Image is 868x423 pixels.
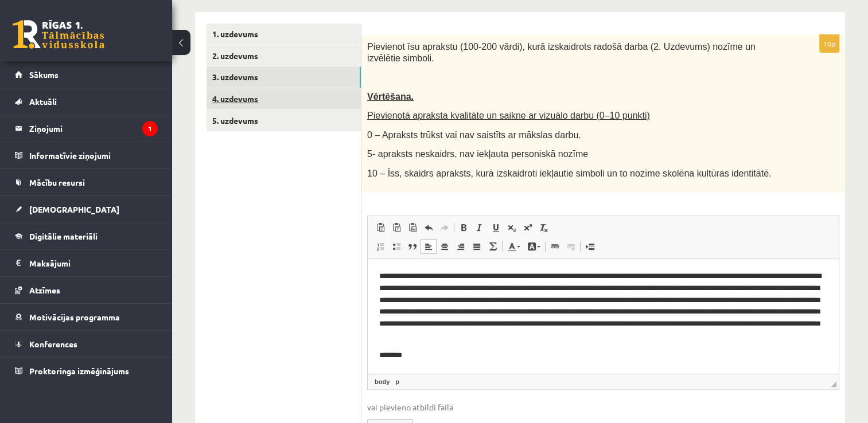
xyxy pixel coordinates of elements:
a: Bold (Ctrl+B) [456,220,472,235]
a: Superscript [520,220,536,235]
a: Remove Format [536,220,552,235]
a: Mācību resursi [15,169,158,195]
iframe: Rich Text Editor, wiswyg-editor-user-answer-47433832425140 [368,259,839,374]
span: Digitālie materiāli [29,231,98,241]
a: body element [372,377,392,387]
a: Rīgas 1. Tālmācības vidusskola [13,20,104,49]
a: Insert/Remove Bulleted List [388,239,404,254]
a: Justify [469,239,485,254]
a: Underline (Ctrl+U) [488,220,504,235]
span: [DEMOGRAPHIC_DATA] [29,204,119,214]
span: Proktoringa izmēģinājums [29,366,129,376]
a: 2. uzdevums [207,45,361,66]
a: Align Left [421,239,437,254]
a: Insert Page Break for Printing [582,239,598,254]
span: Mācību resursi [29,177,85,187]
a: 5. uzdevums [207,110,361,131]
a: 1. uzdevums [207,23,361,45]
i: 1 [142,121,158,136]
a: Motivācijas programma [15,304,158,330]
span: Konferences [29,339,77,349]
span: vai pievieno atbildi failā [367,401,839,413]
span: Drag to resize [831,381,836,387]
a: Atzīmes [15,277,158,303]
a: Paste (Ctrl+V) [372,220,388,235]
a: [DEMOGRAPHIC_DATA] [15,196,158,222]
a: Background Colour [524,239,544,254]
a: Paste as plain text (Ctrl+Shift+V) [388,220,404,235]
a: Aktuāli [15,88,158,115]
a: Text Colour [504,239,524,254]
a: Italic (Ctrl+I) [472,220,488,235]
span: 5- apraksts neskaidrs, nav iekļauta personiskā nozīme [367,149,588,159]
span: 10 – Īss, skaidrs apraksts, kurā izskaidroti iekļautie simboli un to nozīme skolēna kultūras iden... [367,169,771,178]
a: Digitālie materiāli [15,223,158,249]
span: Pievienotā apraksta kvalitāte un saikne ar vizuālo darbu (0–10 punkti) [367,111,650,120]
a: Sākums [15,61,158,88]
a: Math [485,239,501,254]
a: Insert/Remove Numbered List [372,239,388,254]
a: 3. uzdevums [207,66,361,88]
span: Motivācijas programma [29,312,120,322]
span: Atzīmes [29,285,60,295]
legend: Informatīvie ziņojumi [29,142,158,169]
a: Centre [437,239,453,254]
a: Proktoringa izmēģinājums [15,358,158,384]
a: Unlink [563,239,579,254]
a: Redo (Ctrl+Y) [437,220,453,235]
a: Konferences [15,331,158,357]
a: 4. uzdevums [207,88,361,109]
a: p element [393,377,402,387]
a: Link (Ctrl+K) [547,239,563,254]
a: Ziņojumi1 [15,115,158,142]
a: Paste from Word [404,220,421,235]
legend: Maksājumi [29,250,158,276]
span: Vērtēšana. [367,92,414,101]
span: Sākums [29,69,59,80]
p: 10p [819,34,839,53]
a: Maksājumi [15,250,158,276]
a: Informatīvie ziņojumi [15,142,158,169]
legend: Ziņojumi [29,115,158,142]
a: Block Quote [404,239,421,254]
a: Subscript [504,220,520,235]
span: Pievienot īsu aprakstu (100-200 vārdi), kurā izskaidrots radošā darba (2. Uzdevums) nozīme un izv... [367,42,756,64]
a: Align Right [453,239,469,254]
a: Undo (Ctrl+Z) [421,220,437,235]
span: 0 – Apraksts trūkst vai nav saistīts ar mākslas darbu. [367,130,581,140]
span: Aktuāli [29,96,57,107]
